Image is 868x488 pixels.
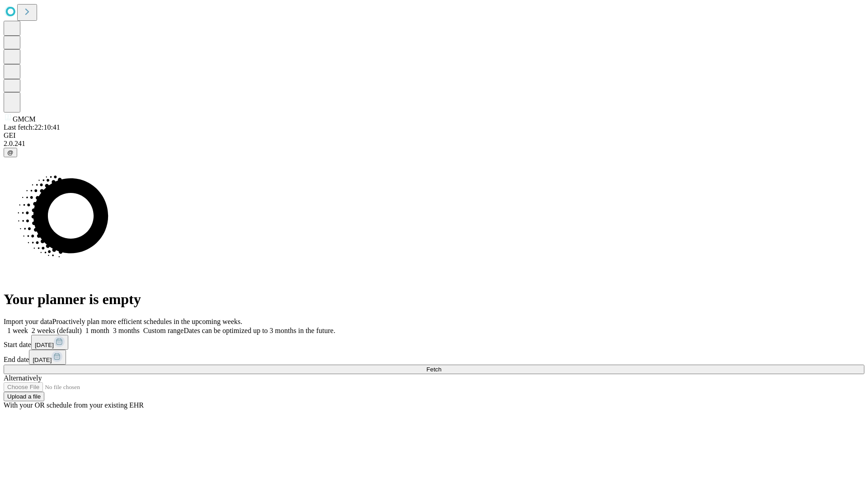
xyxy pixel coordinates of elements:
[7,149,14,156] span: @
[4,365,864,374] button: Fetch
[113,327,140,334] span: 3 months
[4,392,44,401] button: Upload a file
[4,131,864,140] div: GEI
[52,318,242,325] span: Proactively plan more efficient schedules in the upcoming weeks.
[35,342,54,348] span: [DATE]
[85,327,109,334] span: 1 month
[4,148,17,157] button: @
[33,357,52,363] span: [DATE]
[4,123,60,131] span: Last fetch: 22:10:41
[143,327,184,334] span: Custom range
[32,327,82,334] span: 2 weeks (default)
[4,318,52,325] span: Import your data
[426,366,441,373] span: Fetch
[4,335,864,350] div: Start date
[184,327,335,334] span: Dates can be optimized up to 3 months in the future.
[29,350,66,365] button: [DATE]
[4,374,42,382] span: Alternatively
[13,115,36,123] span: GMCM
[4,350,864,365] div: End date
[4,291,864,308] h1: Your planner is empty
[4,140,864,148] div: 2.0.241
[7,327,28,334] span: 1 week
[4,401,144,409] span: With your OR schedule from your existing EHR
[31,335,68,350] button: [DATE]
